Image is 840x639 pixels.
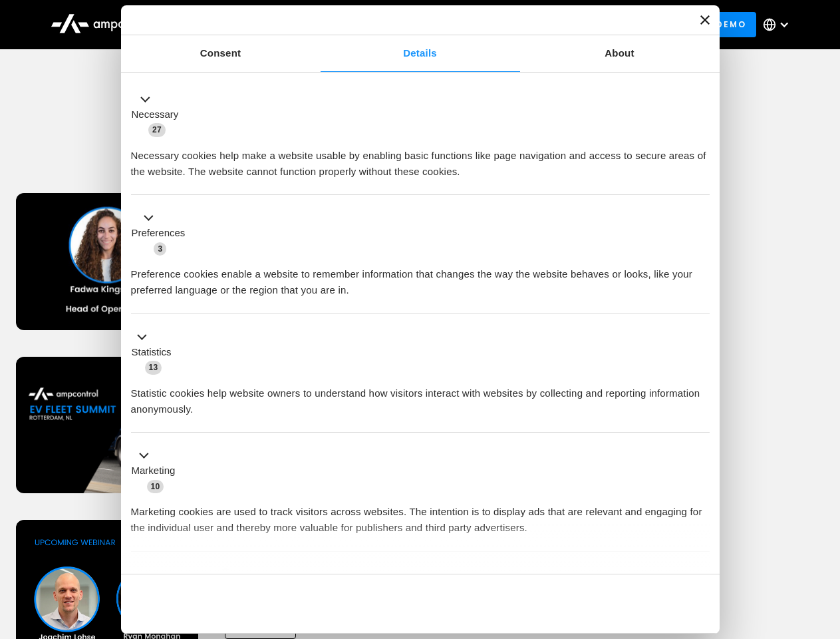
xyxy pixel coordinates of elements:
label: Preferences [132,226,186,241]
label: Statistics [132,345,172,360]
label: Necessary [132,107,179,122]
div: Marketing cookies are used to track visitors across websites. The intention is to display ads tha... [131,494,710,536]
span: 2 [219,568,232,582]
button: Close banner [700,15,710,25]
label: Marketing [132,463,176,479]
a: Details [321,35,520,72]
span: 13 [145,361,162,374]
div: Necessary cookies help make a website usable by enabling basic functions like page navigation and... [131,138,710,180]
span: 3 [154,242,166,256]
button: Necessary (27) [131,91,187,138]
button: Unclassified (2) [131,566,240,583]
span: 10 [147,480,164,493]
button: Preferences (3) [131,210,194,257]
button: Marketing (10) [131,448,184,495]
button: Okay [518,584,709,623]
h1: Upcoming Webinars [16,134,825,166]
a: About [520,35,720,72]
button: Statistics (13) [131,329,180,375]
div: Statistic cookies help website owners to understand how visitors interact with websites by collec... [131,375,710,417]
div: Preference cookies enable a website to remember information that changes the way the website beha... [131,256,710,298]
span: 27 [148,123,166,136]
a: Consent [121,35,321,72]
